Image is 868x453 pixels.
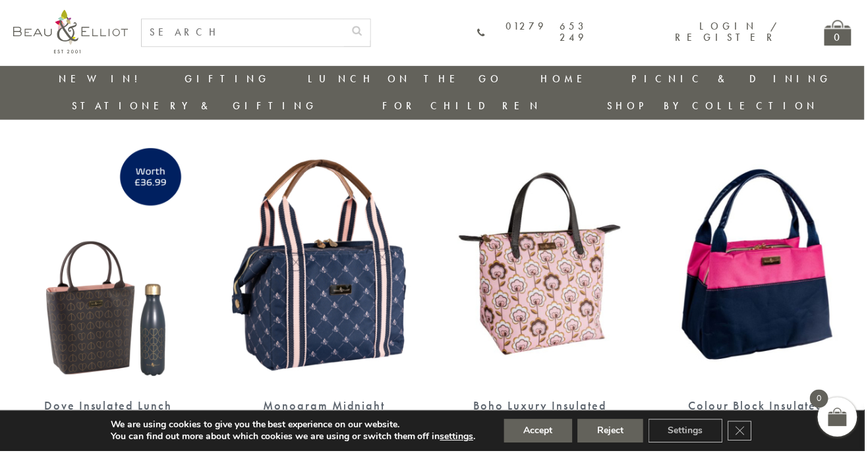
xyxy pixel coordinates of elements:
[664,142,855,453] a: Colour Block Insulated Lunch Bag Colour Block Insulated Lunch Bag £19.99
[731,423,755,442] button: Close GDPR Cookie Banner
[448,142,638,453] a: Boho Luxury Insulated Lunch Bag Boho Luxury Insulated Lunch Bag £19.99
[111,433,477,444] p: You can find out more about which cookies we are using or switch them off in .
[687,401,832,428] div: Colour Block Insulated Lunch Bag
[230,142,420,387] img: Monogram Midnight Convertible Lunch Bag
[59,73,147,86] a: New in!
[13,142,204,387] img: Dove Insulated Lunch Bag and Water Bottle
[543,73,596,86] a: Home
[142,20,345,47] input: SEARCH
[185,73,271,86] a: Gifting
[13,10,129,54] img: logo
[678,20,782,45] a: Login / Register
[651,421,726,444] button: Settings
[442,433,475,444] button: settings
[828,20,855,46] a: 0
[13,142,204,453] a: Dove Insulated Lunch Bag and Water Bottle Dove Insulated Lunch Bag and Water Bottle £29.99
[479,22,589,45] a: 01279 653 249
[111,421,477,433] p: We are using cookies to give you the best experience on our website.
[506,421,575,444] button: Accept
[471,401,615,428] div: Boho Luxury Insulated Lunch Bag
[72,100,319,113] a: Stationery & Gifting
[384,100,544,113] a: For Children
[610,100,823,113] a: Shop by collection
[580,421,646,444] button: Reject
[253,401,397,442] div: Monogram Midnight Convertible Insulated Lunch Bag
[448,142,638,387] img: Boho Luxury Insulated Lunch Bag
[634,73,836,86] a: Picnic & Dining
[36,401,181,428] div: Dove Insulated Lunch Bag and Water Bottle
[309,73,504,86] a: Lunch On The Go
[813,391,832,410] span: 0
[664,142,855,387] img: Colour Block Insulated Lunch Bag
